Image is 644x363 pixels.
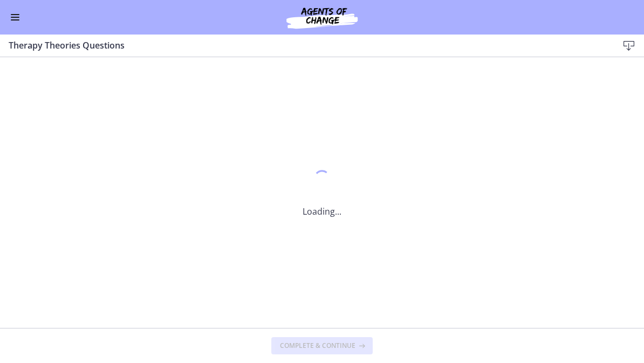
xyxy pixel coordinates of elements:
button: Complete & continue [271,337,373,354]
img: Agents of Change [257,4,387,30]
div: 1 [303,167,341,192]
p: Loading... [303,205,341,218]
span: Complete & continue [280,341,355,350]
h3: Therapy Theories Questions [9,39,601,52]
button: Enable menu [9,11,22,24]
